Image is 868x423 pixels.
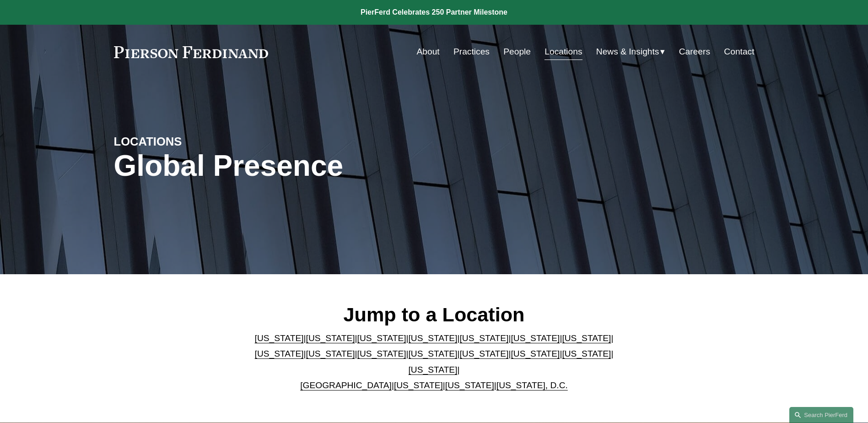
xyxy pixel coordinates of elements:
[114,134,274,149] h4: LOCATIONS
[503,43,531,60] a: People
[459,333,508,343] a: [US_STATE]
[409,349,458,358] a: [US_STATE]
[409,365,458,374] a: [US_STATE]
[306,333,355,343] a: [US_STATE]
[562,333,611,343] a: [US_STATE]
[545,43,582,60] a: Locations
[511,349,560,358] a: [US_STATE]
[679,43,710,60] a: Careers
[255,349,304,358] a: [US_STATE]
[114,149,541,183] h1: Global Presence
[357,333,406,343] a: [US_STATE]
[496,380,568,390] a: [US_STATE], D.C.
[247,303,621,326] h2: Jump to a Location
[596,44,659,60] span: News & Insights
[357,349,406,358] a: [US_STATE]
[445,380,494,390] a: [US_STATE]
[453,43,490,60] a: Practices
[789,407,853,423] a: Search this site
[300,380,392,390] a: [GEOGRAPHIC_DATA]
[306,349,355,358] a: [US_STATE]
[417,43,440,60] a: About
[596,43,665,60] a: folder dropdown
[459,349,508,358] a: [US_STATE]
[724,43,754,60] a: Contact
[394,380,443,390] a: [US_STATE]
[562,349,611,358] a: [US_STATE]
[511,333,560,343] a: [US_STATE]
[255,333,304,343] a: [US_STATE]
[247,331,621,394] p: | | | | | | | | | | | | | | | | | |
[409,333,458,343] a: [US_STATE]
